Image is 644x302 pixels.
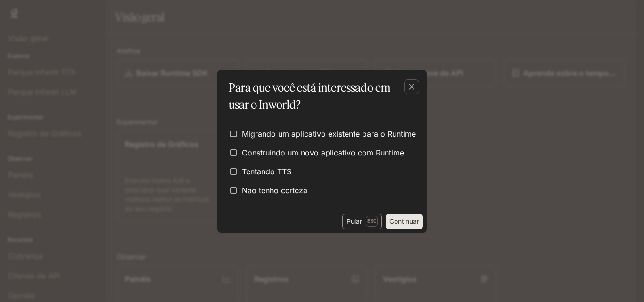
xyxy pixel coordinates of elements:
font: Não tenho certeza [242,186,307,195]
font: Migrando um aplicativo existente para o Runtime [242,129,416,139]
font: Pular [347,217,362,225]
button: PularEsc [342,214,382,229]
button: Continuar [386,214,423,229]
font: Esc [367,218,376,224]
font: Para que você está interessado em usar o Inworld? [229,81,390,112]
font: Tentando TTS [242,167,291,176]
font: Construindo um novo aplicativo com Runtime [242,148,404,157]
font: Continuar [389,217,419,225]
